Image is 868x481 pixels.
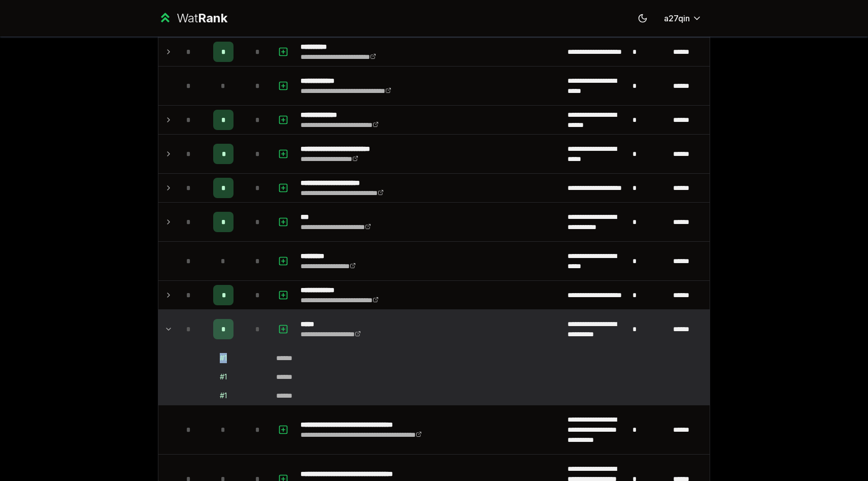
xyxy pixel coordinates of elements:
div: # 1 [220,372,227,382]
span: Rank [198,11,227,25]
a: WatRank [158,10,227,26]
span: a27qin [664,12,690,24]
button: a27qin [656,9,710,27]
div: # 1 [220,391,227,401]
div: # 1 [220,353,227,363]
div: Wat [177,10,227,26]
